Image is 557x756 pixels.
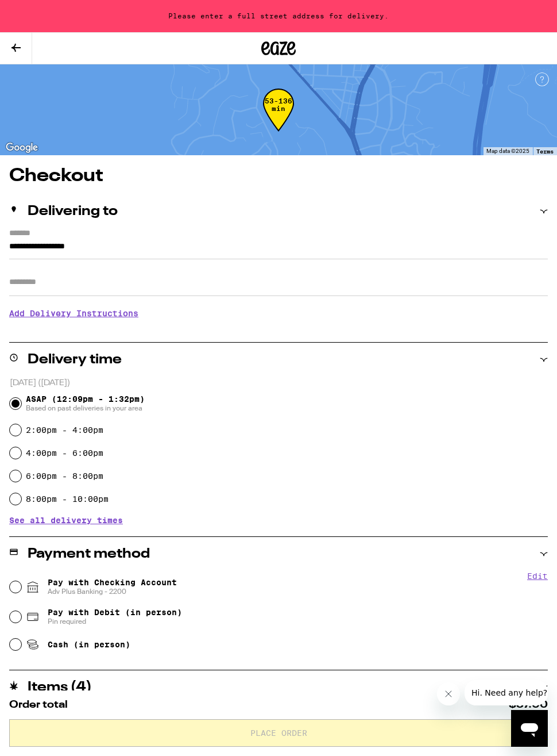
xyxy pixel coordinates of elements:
[48,608,182,617] span: Pay with Debit (in person)
[486,148,529,154] span: Map data ©2025
[3,140,41,155] img: Google
[9,327,548,336] p: We'll contact you at [PHONE_NUMBER] when we arrive
[48,640,130,649] span: Cash (in person)
[511,710,548,747] iframe: Button to launch messaging window
[527,571,548,581] button: Edit
[9,700,68,710] span: Order total
[26,448,103,458] label: 4:00pm - 6:00pm
[48,617,182,626] span: Pin required
[9,516,123,524] button: See all delivery times
[28,547,150,561] h2: Payment method
[26,494,109,504] label: 8:00pm - 10:00pm
[26,404,145,413] span: Based on past deliveries in your area
[9,167,548,185] h1: Checkout
[3,140,41,155] a: Open this area in Google Maps (opens a new window)
[465,680,548,705] iframe: Message from company
[9,719,548,747] button: Place Order
[250,729,307,737] span: Place Order
[26,425,103,435] label: 2:00pm - 4:00pm
[10,378,548,389] p: [DATE] ([DATE])
[437,682,460,705] iframe: Close message
[263,97,294,140] div: 53-136 min
[9,300,548,327] h3: Add Delivery Instructions
[26,471,103,481] label: 6:00pm - 8:00pm
[536,148,554,155] a: Terms
[26,394,145,413] span: ASAP (12:09pm - 1:32pm)
[28,353,122,367] h2: Delivery time
[28,205,118,218] h2: Delivering to
[48,587,177,596] span: Adv Plus Banking - 2200
[28,681,92,694] h2: Items ( 4 )
[48,578,177,596] span: Pay with Checking Account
